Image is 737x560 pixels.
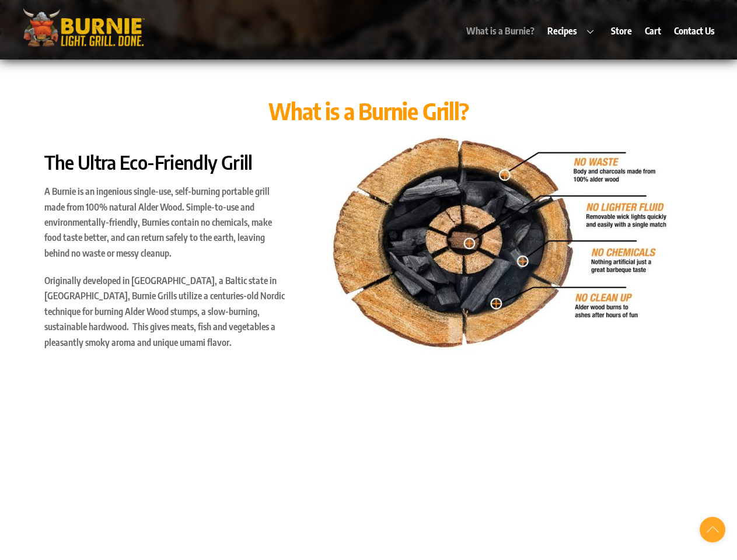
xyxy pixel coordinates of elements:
p: A Burnie is an ingenious single-use, self-burning portable grill made from 100% natural Alder Woo... [44,184,288,261]
p: Originally developed in [GEOGRAPHIC_DATA], a Baltic state in [GEOGRAPHIC_DATA], Burnie Grills uti... [44,273,288,350]
img: burniegrill.com-logo-high-res-2020110_500px [16,6,151,50]
img: burniegrill.com-burnie_info-full [327,136,669,356]
a: Store [605,17,637,44]
a: What is a Burnie? [461,17,540,44]
a: Burnie Grill [16,33,151,53]
h2: The Ultra Eco-Friendly Grill [44,150,288,175]
a: Cart [640,17,667,44]
span: What is a Burnie Grill? [268,96,468,125]
a: Contact Us [669,17,721,44]
a: Recipes [542,17,604,44]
